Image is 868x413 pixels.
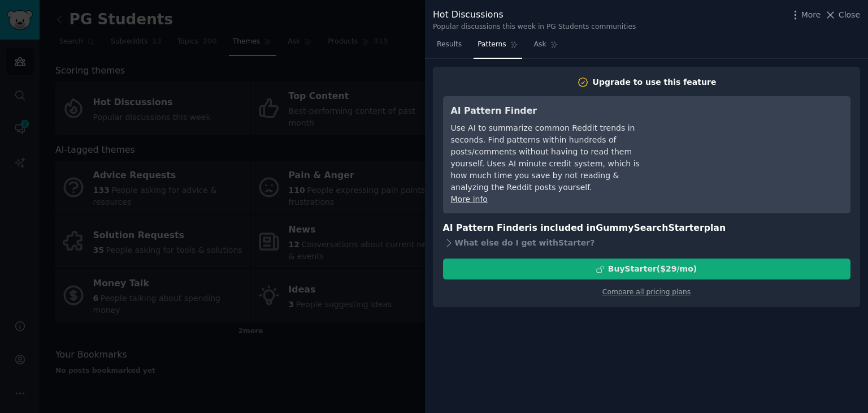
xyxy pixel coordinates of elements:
[593,76,717,88] div: Upgrade to use this feature
[824,9,860,21] button: Close
[437,40,462,50] span: Results
[608,263,697,275] div: Buy Starter ($ 29 /mo )
[451,195,488,204] a: More info
[789,9,821,21] button: More
[433,8,636,22] div: Hot Discussions
[602,288,691,296] a: Compare all pricing plans
[443,259,850,279] button: BuyStarter($29/mo)
[474,36,522,59] a: Patterns
[443,221,850,235] h3: AI Pattern Finder is included in plan
[451,122,657,193] div: Use AI to summarize common Reddit trends in seconds. Find patterns within hundreds of posts/comme...
[596,222,704,233] span: GummySearch Starter
[839,9,860,21] span: Close
[433,22,636,32] div: Popular discussions this week in PG Students communities
[534,40,546,50] span: Ask
[478,40,506,50] span: Patterns
[443,235,850,251] div: What else do I get with Starter ?
[673,104,843,189] iframe: YouTube video player
[433,36,466,59] a: Results
[801,9,821,21] span: More
[451,104,657,118] h3: AI Pattern Finder
[530,36,562,59] a: Ask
